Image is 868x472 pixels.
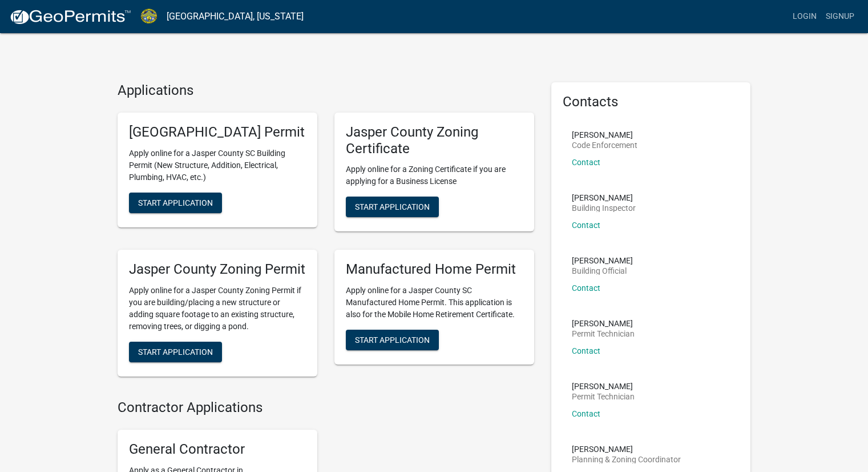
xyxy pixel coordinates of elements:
p: Apply online for a Jasper County SC Manufactured Home Permit. This application is also for the Mo... [346,285,523,321]
button: Start Application [346,197,439,217]
span: Start Application [138,198,213,207]
p: [PERSON_NAME] [572,445,681,453]
span: Start Application [355,202,430,211]
span: Start Application [355,335,430,345]
h5: Jasper County Zoning Certificate [346,124,523,157]
p: [PERSON_NAME] [572,131,637,139]
h5: Contacts [563,94,740,110]
wm-workflow-list-section: Applications [118,82,534,386]
p: [PERSON_NAME] [572,382,635,390]
p: Apply online for a Jasper County SC Building Permit (New Structure, Addition, Electrical, Plumbin... [129,147,306,183]
a: Contact [572,283,600,293]
button: Start Application [346,330,439,350]
a: Contact [572,409,600,418]
p: Apply online for a Zoning Certificate if you are applying for a Business License [346,163,523,187]
p: [PERSON_NAME] [572,319,635,327]
a: Signup [821,6,859,27]
p: Building Inspector [572,204,636,212]
p: Code Enforcement [572,141,637,149]
p: Building Official [572,267,633,275]
span: Start Application [138,347,213,357]
h5: General Contractor [129,441,306,458]
a: Contact [572,221,600,230]
p: Permit Technician [572,393,635,401]
h5: Jasper County Zoning Permit [129,261,306,278]
p: Apply online for a Jasper County Zoning Permit if you are building/placing a new structure or add... [129,285,306,333]
h5: Manufactured Home Permit [346,261,523,278]
button: Start Application [129,342,222,362]
a: Contact [572,346,600,355]
a: Contact [572,158,600,167]
h5: [GEOGRAPHIC_DATA] Permit [129,124,306,141]
p: [PERSON_NAME] [572,257,633,265]
p: [PERSON_NAME] [572,194,636,202]
h4: Applications [118,82,534,99]
p: Planning & Zoning Coordinator [572,455,681,463]
h4: Contractor Applications [118,399,534,416]
a: [GEOGRAPHIC_DATA], [US_STATE] [167,7,304,26]
button: Start Application [129,193,222,213]
img: Jasper County, South Carolina [140,9,158,24]
p: Permit Technician [572,330,635,338]
a: Login [788,6,821,27]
